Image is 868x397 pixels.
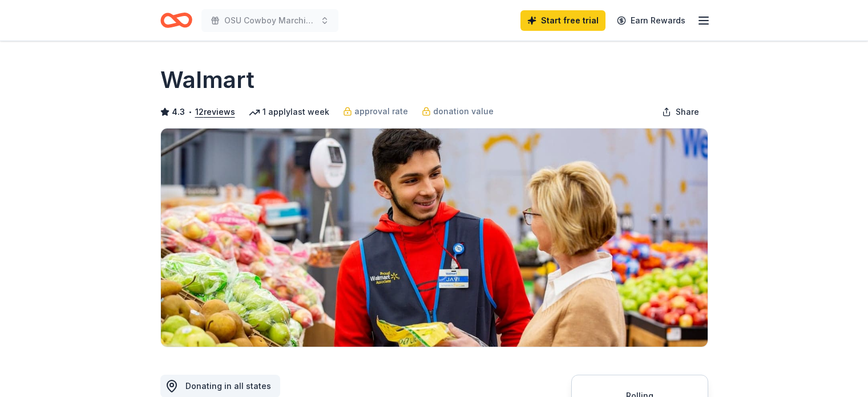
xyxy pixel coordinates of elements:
span: Share [676,105,699,119]
h1: Walmart [160,64,255,96]
span: approval rate [354,105,408,118]
a: donation value [422,105,494,118]
button: OSU Cowboy Marching Band Picnic [201,9,338,32]
span: • [188,107,192,117]
button: 12reviews [195,105,235,119]
div: 1 apply last week [249,105,329,119]
span: 4.3 [172,105,185,119]
a: Earn Rewards [610,10,692,31]
button: Share [653,101,708,123]
span: OSU Cowboy Marching Band Picnic [224,14,316,27]
a: Start free trial [520,10,605,31]
a: Home [160,7,192,34]
span: donation value [433,105,494,118]
a: approval rate [343,105,408,118]
span: Donating in all states [185,381,271,391]
img: Image for Walmart [161,129,708,347]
